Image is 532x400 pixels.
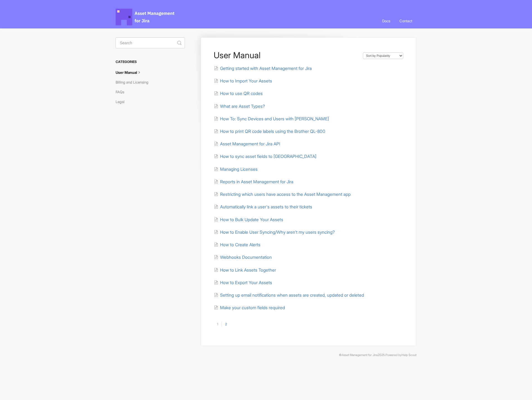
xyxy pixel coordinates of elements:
span: How to Create Alerts [220,242,260,247]
span: Powered by [385,353,416,357]
a: How to Export Your Assets [214,280,272,285]
a: Docs [378,13,394,28]
a: Reports in Asset Management for Jira [214,179,293,184]
a: How to sync asset fields to [GEOGRAPHIC_DATA] [214,154,316,159]
a: Asset Management for Jira [342,353,378,357]
select: Page reloads on selection [363,52,403,59]
a: What are Asset Types? [214,104,265,109]
a: Make your custom fields required [214,305,285,310]
span: Reports in Asset Management for Jira [220,179,293,184]
a: 2 [221,322,230,327]
span: Setting up email notifications when assets are created, updated or deleted [220,292,364,298]
p: © 2025. [116,353,416,358]
span: How to Export Your Assets [220,280,272,285]
a: Setting up email notifications when assets are created, updated or deleted [214,292,364,298]
span: How to Import Your Assets [220,78,272,84]
span: Asset Management for Jira API [220,141,280,147]
span: Asset Management for Jira Docs [116,9,175,25]
span: Restricting which users have access to the Asset Management app [220,192,351,197]
a: How to Create Alerts [214,242,260,247]
a: How to Import Your Assets [214,78,272,84]
span: Webhooks Documentation [220,255,272,260]
a: How to use QR codes [214,91,263,96]
span: What are Asset Types? [220,104,265,109]
a: Managing Licenses [214,167,258,172]
input: Search [116,37,185,48]
a: User Manual [116,68,146,77]
a: Help Scout [402,353,416,357]
a: How to print QR code labels using the Brother QL-800 [214,129,325,134]
span: How to sync asset fields to [GEOGRAPHIC_DATA] [220,154,316,159]
a: Legal [116,97,129,106]
span: How to Bulk Update Your Assets [220,217,283,222]
a: How to Enable User Syncing/Why aren't my users syncing? [214,230,335,235]
span: Getting started with Asset Management for Jira [220,66,312,71]
a: FAQs [116,87,128,96]
span: How to print QR code labels using the Brother QL-800 [220,129,325,134]
a: Getting started with Asset Management for Jira [214,66,312,71]
span: Automatically link a user's assets to their tickets [220,204,312,209]
span: How To: Sync Devices and Users with [PERSON_NAME] [220,116,329,121]
a: Webhooks Documentation [214,255,272,260]
a: Contact [395,13,416,28]
h3: Categories [116,57,185,67]
a: Asset Management for Jira API [214,141,280,147]
a: Automatically link a user's assets to their tickets [214,204,312,209]
a: How to Bulk Update Your Assets [214,217,283,222]
a: 1 [214,322,221,327]
a: How To: Sync Devices and Users with [PERSON_NAME] [214,116,329,121]
span: Managing Licenses [220,167,258,172]
a: How to Link Assets Together [214,267,276,273]
a: Billing and Licensing [116,78,153,87]
a: Restricting which users have access to the Asset Management app [214,192,351,197]
h1: User Manual [214,50,357,60]
span: How to Enable User Syncing/Why aren't my users syncing? [220,230,335,235]
span: How to Link Assets Together [220,267,276,273]
span: Make your custom fields required [220,305,285,310]
span: How to use QR codes [220,91,263,96]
